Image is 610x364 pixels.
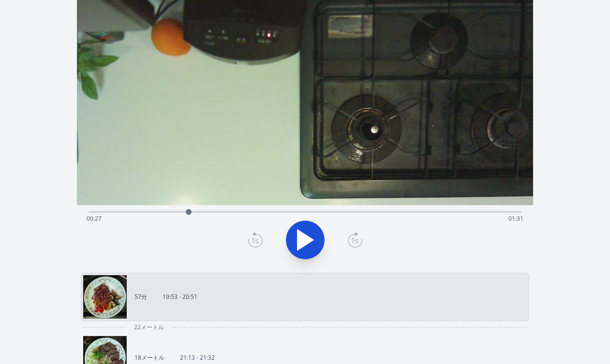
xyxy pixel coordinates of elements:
img: 250901105444_thumb.jpeg [83,275,127,319]
font: 19:53 - 20:51 [163,293,197,301]
font: 57分 [134,293,147,301]
font: 21:13 - 21:32 [180,353,215,362]
font: 01:31 [508,214,523,223]
font: 18メートル [134,353,164,362]
font: 22メートル [134,323,164,331]
font: 00:27 [87,214,102,223]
